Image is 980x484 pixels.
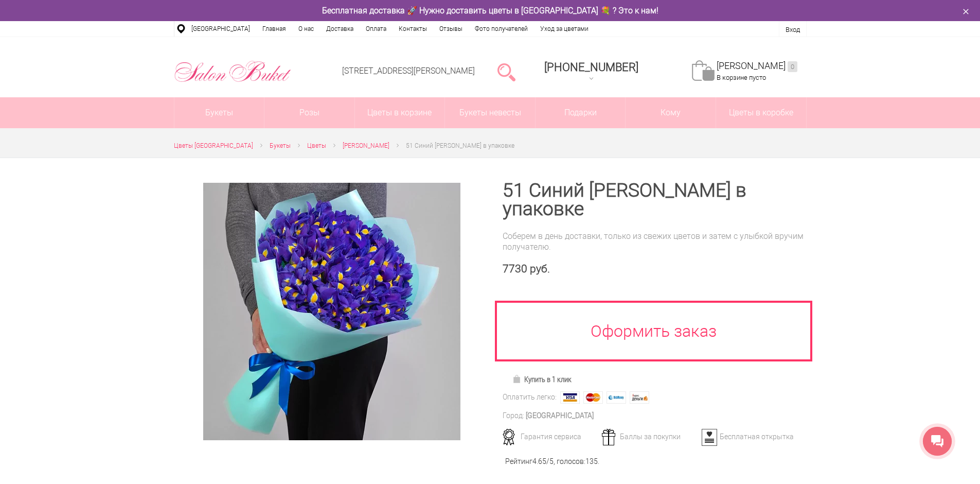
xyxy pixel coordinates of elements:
ins: 0 [788,61,797,72]
div: Соберем в день доставки, только из свежих цветов и затем с улыбкой вручим получателю. [503,231,807,252]
a: [PERSON_NAME] [717,60,797,72]
div: Бесплатная открытка [698,432,799,441]
span: [PHONE_NUMBER] [544,61,638,74]
a: Цветы [307,141,326,151]
a: Уход за цветами [534,21,595,37]
a: [PHONE_NUMBER] [538,57,645,87]
a: Букеты [270,141,291,151]
a: Доставка [320,21,360,37]
a: Контакты [393,21,433,37]
div: Рейтинг /5, голосов: . [505,456,599,467]
span: Цветы [GEOGRAPHIC_DATA] [174,142,253,149]
div: Баллы за покупки [598,432,700,441]
div: Гарантия сервиса [499,432,600,441]
a: Цветы в коробке [716,97,806,128]
img: 51 Синий Ирис в упаковке [203,183,460,440]
a: Букеты невесты [445,97,535,128]
div: [GEOGRAPHIC_DATA] [526,410,594,421]
a: Розы [264,97,354,128]
span: Букеты [270,142,291,149]
div: Оплатить легко: [503,392,557,403]
img: MasterCard [583,391,603,404]
span: В корзине пусто [717,74,766,81]
a: Оформить заказ [495,301,813,361]
a: Оплата [360,21,393,37]
img: Visa [560,391,580,404]
img: Webmoney [607,391,626,404]
a: [STREET_ADDRESS][PERSON_NAME] [342,66,475,76]
a: Фото получателей [469,21,534,37]
a: Купить в 1 клик [508,372,576,387]
span: [PERSON_NAME] [343,142,389,149]
a: Увеличить [186,183,478,440]
span: Кому [626,97,716,128]
a: О нас [292,21,320,37]
a: Подарки [536,97,626,128]
a: [GEOGRAPHIC_DATA] [185,21,256,37]
a: Цветы [GEOGRAPHIC_DATA] [174,141,253,151]
div: Город: [503,410,524,421]
img: Купить в 1 клик [512,375,524,383]
span: 51 Синий [PERSON_NAME] в упаковке [406,142,514,149]
a: Главная [256,21,292,37]
div: 7730 руб. [503,263,807,275]
span: 135 [585,457,598,465]
a: Отзывы [433,21,469,37]
div: Бесплатная доставка 🚀 Нужно доставить цветы в [GEOGRAPHIC_DATA] 💐 ? Это к нам! [166,5,814,16]
img: Цветы Нижний Новгород [174,58,292,85]
h1: 51 Синий [PERSON_NAME] в упаковке [503,181,807,218]
img: Яндекс Деньги [630,391,649,404]
a: [PERSON_NAME] [343,141,389,151]
a: Букеты [174,97,264,128]
span: Цветы [307,142,326,149]
span: 4.65 [532,457,546,465]
a: Цветы в корзине [355,97,445,128]
a: Вход [786,26,800,33]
